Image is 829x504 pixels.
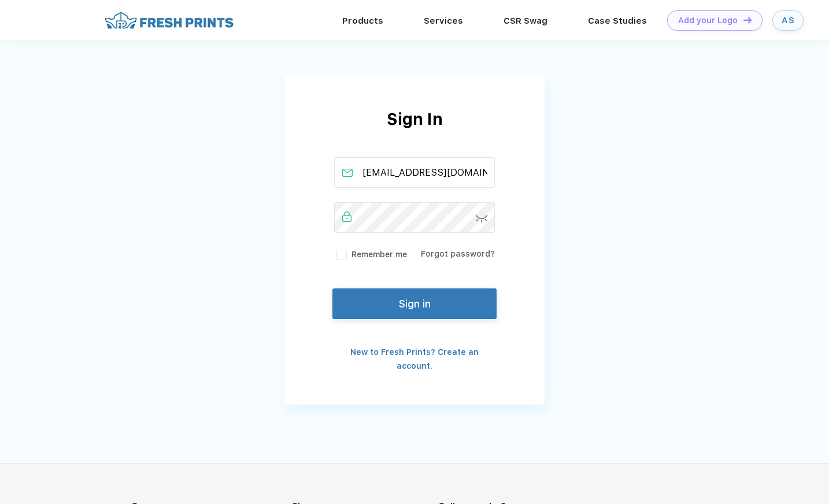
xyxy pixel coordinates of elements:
img: password-icon.svg [476,215,488,223]
input: Email [334,157,495,188]
div: AS [782,16,794,25]
div: Add your Logo [678,16,738,25]
div: Sign In [284,107,545,157]
img: email_active.svg [342,169,353,177]
a: New to Fresh Prints? Create an account. [350,347,479,370]
a: CSR Swag [504,16,547,26]
a: Forgot password? [421,249,495,258]
button: Sign in [332,288,497,319]
img: password_active.svg [342,212,351,222]
img: DT [743,17,752,23]
a: Products [342,16,383,26]
a: Services [424,16,463,26]
label: Remember me [334,249,407,261]
a: AS [772,10,804,31]
img: fo%20logo%202.webp [101,10,237,31]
